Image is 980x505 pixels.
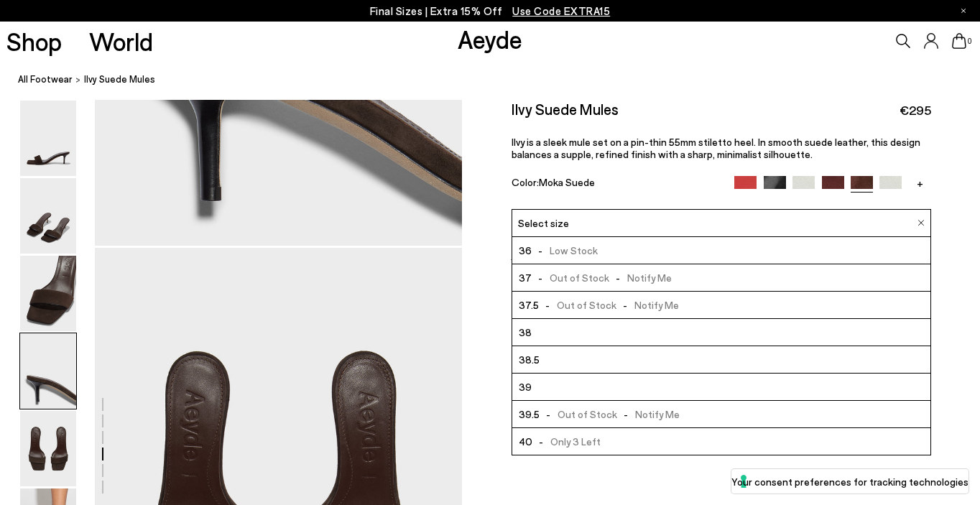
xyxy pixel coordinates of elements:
[18,60,980,100] nav: breadcrumb
[519,378,532,396] span: 39
[540,405,680,423] span: Out of Stock Notify Me
[89,29,153,54] a: World
[519,432,532,450] span: 40
[731,469,969,494] button: Your consent preferences for tracking technologies
[512,176,721,193] div: Color:
[18,72,73,87] a: All Footwear
[519,405,540,423] span: 39.5
[909,176,931,189] a: +
[731,474,969,489] label: Your consent preferences for tracking technologies
[512,100,619,118] h2: Ilvy Suede Mules
[512,136,920,160] span: Ilvy is a sleek mule set on a pin-thin 55mm stiletto heel. In smooth suede leather, this design b...
[532,241,598,259] span: Low Stock
[518,216,569,231] span: Select size
[539,299,557,311] span: -
[512,4,610,17] span: Navigate to /collections/ss25-final-sizes
[966,37,974,45] span: 0
[84,72,155,87] span: Ilvy Suede Mules
[6,29,62,54] a: Shop
[532,269,672,287] span: Out of Stock Notify Me
[20,101,76,176] img: Ilvy Suede Mules - Image 1
[616,299,634,311] span: -
[539,296,679,314] span: Out of Stock Notify Me
[20,178,76,254] img: Ilvy Suede Mules - Image 2
[370,2,611,20] p: Final Sizes | Extra 15% Off
[609,272,627,284] span: -
[952,33,966,49] a: 0
[20,256,76,331] img: Ilvy Suede Mules - Image 3
[540,408,558,420] span: -
[532,272,550,284] span: -
[20,411,76,486] img: Ilvy Suede Mules - Image 5
[519,323,532,341] span: 38
[900,101,931,119] span: €295
[519,241,532,259] span: 36
[532,432,601,450] span: Only 3 Left
[20,333,76,409] img: Ilvy Suede Mules - Image 4
[519,269,532,287] span: 37
[519,296,539,314] span: 37.5
[532,435,550,448] span: -
[539,176,595,188] span: Moka Suede
[617,408,635,420] span: -
[532,244,550,256] span: -
[458,24,522,54] a: Aeyde
[519,351,540,369] span: 38.5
